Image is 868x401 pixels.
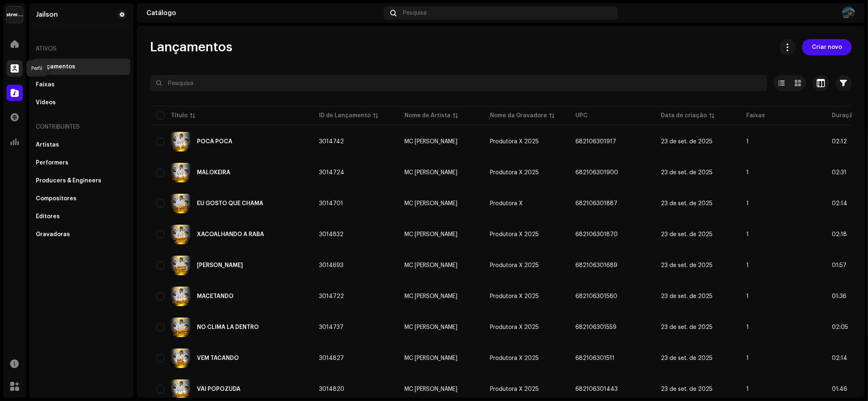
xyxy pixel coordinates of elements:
[36,195,77,202] div: Compositores
[490,263,539,268] span: Produtora X 2025
[146,10,380,16] div: Catálogo
[404,170,457,175] div: MC [PERSON_NAME]
[319,355,344,361] span: 3014827
[490,170,539,175] span: Produtora X 2025
[490,355,539,361] span: Produtora X 2025
[404,112,450,120] div: Nome de Artista
[404,294,477,299] span: MC Menininho
[33,39,130,59] re-a-nav-header: Ativos
[404,263,457,268] div: MC [PERSON_NAME]
[197,201,263,206] div: EU GOSTO QUE CHAMA
[36,177,101,184] div: Producers & Engineers
[661,139,713,145] span: 23 de set. de 2025
[171,379,190,399] img: 0c635dd0-8f1e-4f11-b9af-19e6b1a1d70e
[319,294,344,299] span: 3014722
[33,117,130,137] re-a-nav-header: Contribuintes
[490,112,547,120] div: Nome da Gravadora
[661,386,713,392] span: 23 de set. de 2025
[319,139,344,145] span: 3014742
[404,386,477,392] span: MC Menininho
[575,263,617,268] span: 682106301689
[33,59,130,75] re-m-nav-item: Lançamentos
[661,170,713,175] span: 23 de set. de 2025
[319,263,343,268] span: 3014693
[197,294,234,299] div: MACETANDO
[812,39,842,55] span: Criar novo
[490,139,539,145] span: Produtora X 2025
[171,318,190,337] img: 2faef932-edd7-44eb-b647-f97dd49de17a
[33,173,130,189] re-m-nav-item: Producers & Engineers
[36,142,59,148] div: Artistas
[33,94,130,111] re-m-nav-item: Vídeos
[661,263,713,268] span: 23 de set. de 2025
[150,39,232,55] span: Lançamentos
[802,39,852,55] button: Criar novo
[661,232,713,237] span: 23 de set. de 2025
[403,10,426,16] span: Pesquisa
[171,348,190,368] img: 61d4aab1-69e9-4a9c-ab25-818806c69e2d
[575,355,614,361] span: 682106301511
[197,170,230,175] div: MALOKEIRA
[661,355,713,361] span: 23 de set. de 2025
[661,324,713,330] span: 23 de set. de 2025
[746,139,749,145] span: 1
[404,355,477,361] span: MC Menininho
[197,324,259,330] div: NO CLIMA LA DENTRO
[36,160,68,166] div: Performers
[36,64,75,70] div: Lançamentos
[33,226,130,243] re-m-nav-item: Gravadoras
[171,256,190,275] img: f228ef30-de15-4f1e-9ddb-841f9089482e
[575,201,617,206] span: 682106301887
[319,386,344,392] span: 3014820
[319,324,343,330] span: 3014737
[575,170,618,175] span: 682106301900
[575,232,618,237] span: 682106301870
[490,294,539,299] span: Produtora X 2025
[404,139,457,145] div: MC [PERSON_NAME]
[490,232,539,237] span: Produtora X 2025
[404,294,457,299] div: MC [PERSON_NAME]
[150,75,767,91] input: Pesquisa
[319,170,344,175] span: 3014724
[661,294,713,299] span: 23 de set. de 2025
[197,232,264,237] div: XACOALHANDO A RABA
[197,263,243,268] div: DESCE DINHA
[404,263,477,268] span: MC Menininho
[404,139,477,145] span: MC Menininho
[746,294,749,299] span: 1
[404,232,457,237] div: MC [PERSON_NAME]
[404,232,477,237] span: MC Menininho
[197,355,239,361] div: VEM TACANDO
[319,112,371,120] div: ID de Lançamento
[490,324,539,330] span: Produtora X 2025
[36,11,58,18] div: Jailson
[746,170,749,175] span: 1
[171,112,188,120] div: Título
[575,324,617,330] span: 682106301559
[404,386,457,392] div: MC [PERSON_NAME]
[33,155,130,171] re-m-nav-item: Performers
[746,232,749,237] span: 1
[404,201,477,206] span: MC Menininho
[575,294,617,299] span: 682106301580
[33,191,130,207] re-m-nav-item: Compositores
[36,99,56,106] div: Vídeos
[490,386,539,392] span: Produtora X 2025
[171,287,190,306] img: 2c55097e-2561-480b-b8a7-b2d707aee3a4
[404,355,457,361] div: MC [PERSON_NAME]
[575,139,616,145] span: 682106301917
[33,137,130,153] re-m-nav-item: Artistas
[575,386,618,392] span: 682106301443
[33,208,130,225] re-m-nav-item: Editores
[197,139,232,145] div: POCA POCA
[197,386,241,392] div: VAI POPOZUDA
[746,263,749,268] span: 1
[404,324,457,330] div: MC [PERSON_NAME]
[404,324,477,330] span: MC Menininho
[319,201,343,206] span: 3014701
[36,81,55,88] div: Faixas
[7,7,23,23] img: 408b884b-546b-4518-8448-1008f9c76b02
[171,225,190,244] img: f352b330-86d6-4ab8-b293-4e585c9f179a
